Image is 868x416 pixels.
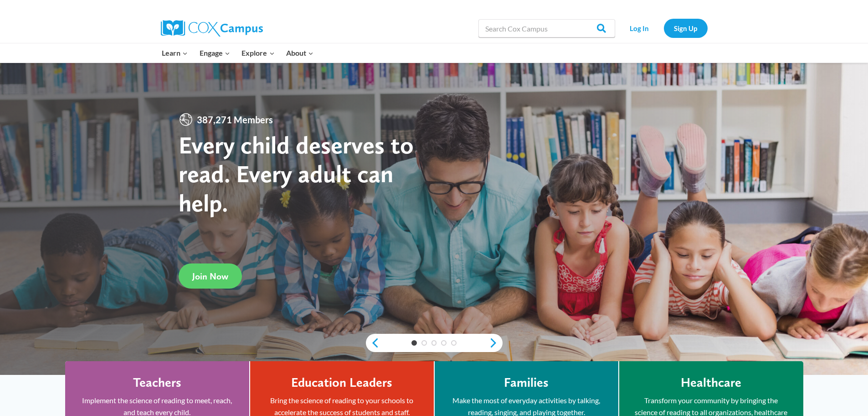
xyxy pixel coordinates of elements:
[411,340,417,346] a: 1
[179,263,242,289] a: Join Now
[241,47,274,59] span: Explore
[193,112,277,127] span: 387,271 Members
[421,340,427,346] a: 2
[133,375,181,390] h4: Teachers
[504,375,549,390] h4: Families
[664,19,708,37] a: Sign Up
[162,47,188,59] span: Learn
[681,375,741,390] h4: Healthcare
[200,47,230,59] span: Engage
[451,340,457,346] a: 5
[286,47,313,59] span: About
[620,19,708,37] nav: Secondary Navigation
[192,271,228,282] span: Join Now
[179,130,414,217] strong: Every child deserves to read. Every adult can help.
[156,43,319,63] nav: Primary Navigation
[291,375,392,390] h4: Education Leaders
[478,19,615,37] input: Search Cox Campus
[441,340,447,346] a: 4
[489,337,503,348] a: next
[431,340,437,346] a: 3
[366,337,380,348] a: previous
[620,19,659,37] a: Log In
[161,20,263,37] img: Cox Campus
[366,334,503,352] div: content slider buttons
